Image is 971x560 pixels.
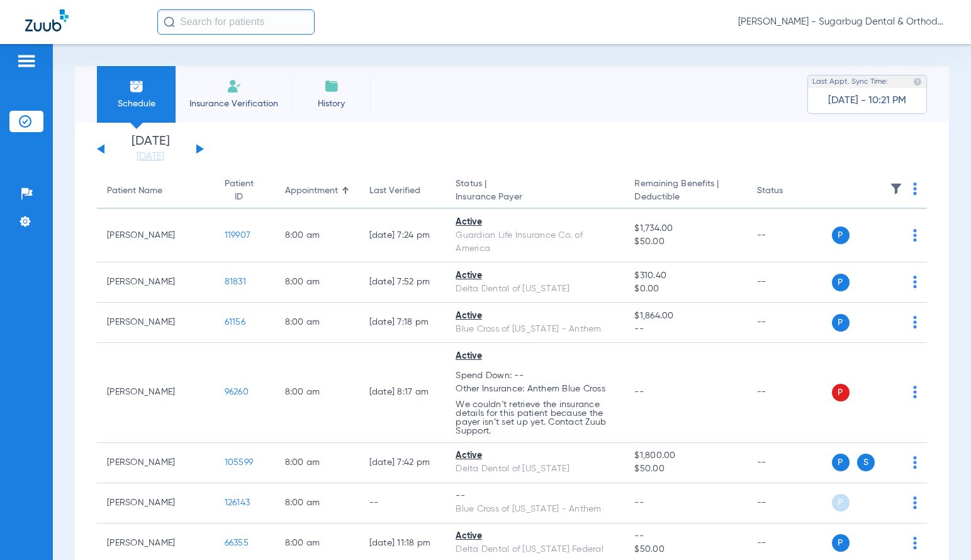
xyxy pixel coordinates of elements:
[275,443,359,483] td: 8:00 AM
[456,216,614,229] div: Active
[634,269,736,283] span: $310.40
[97,209,215,262] td: [PERSON_NAME]
[275,303,359,343] td: 8:00 AM
[324,79,339,94] img: History
[747,303,832,343] td: --
[225,388,249,396] span: 96260
[113,135,188,163] li: [DATE]
[634,323,736,336] span: --
[832,384,850,401] span: P
[446,174,624,209] th: Status |
[97,262,215,303] td: [PERSON_NAME]
[634,449,736,462] span: $1,800.00
[275,483,359,524] td: 8:00 AM
[456,543,614,556] div: Delta Dental of [US_STATE] Federal
[456,323,614,336] div: Blue Cross of [US_STATE] - Anthem
[747,483,832,524] td: --
[890,182,902,195] img: filter.svg
[227,79,242,94] img: Manual Insurance Verification
[157,9,315,35] input: Search for patients
[828,94,906,107] span: [DATE] - 10:21 PM
[129,79,144,94] img: Schedule
[225,498,250,507] span: 126143
[747,174,832,209] th: Status
[456,350,614,363] div: Active
[812,76,888,88] span: Last Appt. Sync Time:
[832,314,850,332] span: P
[747,443,832,483] td: --
[456,400,614,435] p: We couldn’t retrieve the insurance details for this patient because the payer isn’t set up yet. C...
[913,386,917,398] img: group-dot-blue.svg
[225,231,251,240] span: 119907
[634,462,736,476] span: $50.00
[456,490,614,503] div: --
[456,369,614,383] span: Spend Down: --
[225,177,254,204] div: Patient ID
[359,343,446,443] td: [DATE] 8:17 AM
[369,184,436,198] div: Last Verified
[225,539,249,547] span: 66355
[738,16,946,28] span: [PERSON_NAME] - Sugarbug Dental & Orthodontics
[913,229,917,242] img: group-dot-blue.svg
[908,500,971,560] iframe: Chat Widget
[747,262,832,303] td: --
[913,182,917,195] img: group-dot-blue.svg
[275,262,359,303] td: 8:00 AM
[456,310,614,323] div: Active
[634,388,644,396] span: --
[832,534,850,552] span: P
[225,318,245,327] span: 61156
[285,184,338,198] div: Appointment
[832,274,850,291] span: P
[634,235,736,249] span: $50.00
[747,343,832,443] td: --
[624,174,746,209] th: Remaining Benefits |
[97,303,215,343] td: [PERSON_NAME]
[107,184,162,198] div: Patient Name
[747,209,832,262] td: --
[275,209,359,262] td: 8:00 AM
[25,9,69,31] img: Zuub Logo
[113,150,188,163] a: [DATE]
[634,543,736,556] span: $50.00
[456,503,614,516] div: Blue Cross of [US_STATE] - Anthem
[369,184,420,198] div: Last Verified
[456,462,614,476] div: Delta Dental of [US_STATE]
[913,316,917,328] img: group-dot-blue.svg
[16,53,36,69] img: hamburger-icon
[456,449,614,462] div: Active
[97,343,215,443] td: [PERSON_NAME]
[456,191,614,204] span: Insurance Payer
[456,383,614,396] span: Other Insurance: Anthem Blue Cross
[97,483,215,524] td: [PERSON_NAME]
[301,98,361,110] span: History
[634,498,644,507] span: --
[275,343,359,443] td: 8:00 AM
[913,456,917,469] img: group-dot-blue.svg
[164,16,175,28] img: Search Icon
[634,310,736,323] span: $1,864.00
[456,229,614,255] div: Guardian Life Insurance Co. of America
[634,283,736,296] span: $0.00
[97,443,215,483] td: [PERSON_NAME]
[634,530,736,543] span: --
[832,494,850,512] span: P
[832,454,850,471] span: P
[225,177,265,204] div: Patient ID
[106,98,166,110] span: Schedule
[185,98,283,110] span: Insurance Verification
[832,227,850,244] span: P
[913,276,917,288] img: group-dot-blue.svg
[285,184,349,198] div: Appointment
[107,184,205,198] div: Patient Name
[456,269,614,283] div: Active
[359,209,446,262] td: [DATE] 7:24 PM
[359,483,446,524] td: --
[359,443,446,483] td: [DATE] 7:42 PM
[634,191,736,204] span: Deductible
[913,77,922,86] img: last sync help info
[456,283,614,296] div: Delta Dental of [US_STATE]
[225,277,246,286] span: 81831
[359,303,446,343] td: [DATE] 7:18 PM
